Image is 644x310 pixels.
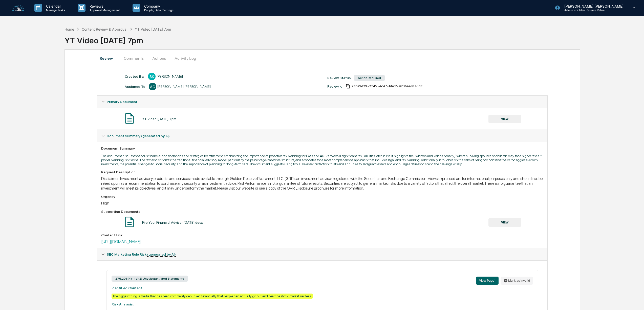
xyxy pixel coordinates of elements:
[140,4,176,8] p: Company
[97,52,120,64] button: Review
[42,4,68,8] p: Calendar
[101,195,543,199] div: Urgency
[157,74,183,78] div: [PERSON_NAME]
[488,115,521,123] button: VIEW
[101,239,141,244] a: [URL][DOMAIN_NAME]
[101,170,543,174] div: Request Description
[120,52,148,64] button: Comments
[97,52,548,64] div: secondary tabs example
[65,27,74,31] div: Home
[112,286,143,290] strong: Identified Content:
[107,134,170,138] span: Document Summary
[628,293,641,307] iframe: Open customer support
[125,85,146,89] div: Assigned To:
[101,210,543,214] div: Supporting Documents
[97,142,547,248] div: Document Summary (generated by AI)
[65,32,644,45] div: YT Video [DATE] 7pm
[97,130,547,142] div: Document Summary (generated by AI)
[157,85,211,89] div: [PERSON_NAME] [PERSON_NAME]
[101,176,543,191] div: Disclaimer: Investment advisory products and services made available through Golden Reserve Retir...
[123,112,136,125] img: Document Icon
[148,52,170,64] button: Actions
[107,252,176,256] span: SEC Marketing Rule Risk
[97,96,547,108] div: Primary Document
[346,84,350,89] span: Copy Id
[327,76,352,80] div: Review Status:
[12,5,24,11] img: logo
[85,4,122,8] p: Reviews
[82,27,127,31] div: Content Review & Approval
[149,83,156,90] div: AC
[351,84,423,88] span: 7fba9d29-2f45-4c47-b6c2-9236aa8143dc
[142,117,176,121] div: YT Video [DATE] 7pm
[125,74,145,78] div: Created By: ‎ ‎
[476,277,499,285] button: View Page1
[101,146,543,150] div: Document Summary
[101,154,543,166] p: The document discusses various financial considerations and strategies for retirement, emphasizin...
[141,134,170,138] u: (generated by AI)
[112,294,313,299] div: The biggest thing is the lie that has been completely debunked financially that people can actual...
[101,233,543,237] div: Content Link
[327,84,343,88] div: Review Id:
[140,8,176,12] p: People, Data, Settings
[354,75,385,81] div: Action Required
[170,52,200,64] button: Activity Log
[101,201,543,205] div: High
[97,248,547,260] div: SEC Marketing Rule Risk (generated by AI)
[97,108,547,130] div: Primary Document
[148,73,156,80] div: BK
[501,277,533,285] button: Mark as invalid
[107,100,137,104] span: Primary Document
[560,8,607,12] p: Admin • Golden Reserve Retirement
[112,302,134,306] strong: Risk Analysis:
[147,252,176,257] u: (generated by AI)
[123,216,136,228] img: Document Icon
[488,218,521,227] button: VIEW
[42,8,68,12] p: Manage Tasks
[112,276,188,282] div: 275.206(4)-1(a)(2) Unsubstantiated Statements
[135,27,171,31] div: YT Video [DATE] 7pm
[85,8,122,12] p: Approval Management
[142,220,203,224] div: Fire Your Financial Advisor [DATE].docx
[560,4,626,8] p: [PERSON_NAME] [PERSON_NAME]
